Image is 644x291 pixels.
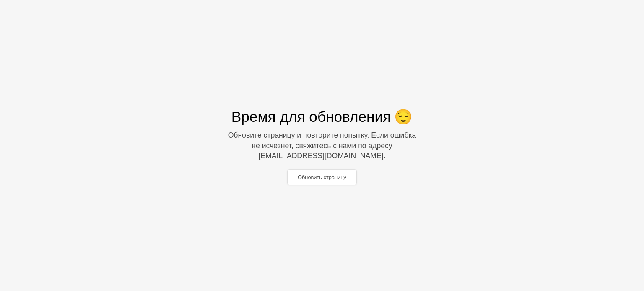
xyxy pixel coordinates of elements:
font: Время для обновления [231,108,391,125]
font: Обновите страницу и повторите попытку. Если ошибка не исчезнет, свяжитесь с нами по адресу [EMAIL... [228,131,416,160]
button: Обновить страницу [288,170,356,185]
span: Эмодзи [394,106,413,127]
font: Обновить страницу [298,174,346,180]
font: 😌 [394,108,413,125]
